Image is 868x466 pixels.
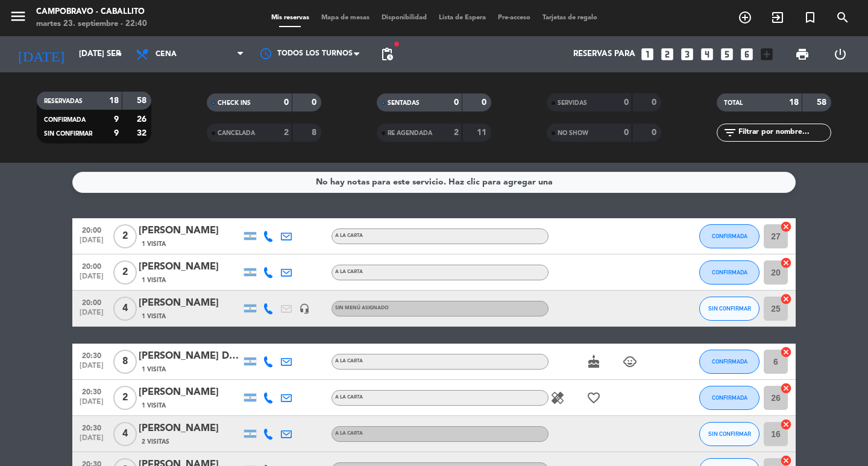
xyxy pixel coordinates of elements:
[587,391,601,405] i: favorite_border
[113,386,137,410] span: 2
[492,14,536,21] span: Pre-acceso
[9,7,27,30] button: menu
[109,96,119,105] strong: 18
[652,128,659,137] strong: 0
[315,14,376,21] span: Mapa de mesas
[77,420,107,434] span: 20:30
[142,312,166,321] span: 1 Visita
[9,41,73,68] i: [DATE]
[821,36,859,72] div: LOG OUT
[833,47,848,61] i: power_settings_new
[477,128,489,137] strong: 11
[536,14,603,21] span: Tarjetas de regalo
[36,18,147,30] div: martes 23. septiembre - 22:40
[708,430,751,437] span: SIN CONFIRMAR
[77,309,107,323] span: [DATE]
[77,295,107,309] span: 20:00
[113,350,137,374] span: 8
[335,269,363,274] span: A LA CARTA
[44,131,92,137] span: SIN CONFIRMAR
[142,437,169,447] span: 2 Visitas
[218,130,255,136] span: CANCELADA
[312,98,319,107] strong: 0
[558,130,588,136] span: NO SHOW
[335,233,363,238] span: A LA CARTA
[113,260,137,285] span: 2
[299,303,310,314] i: headset_mic
[780,418,792,430] i: cancel
[699,422,759,446] button: SIN CONFIRMAR
[77,348,107,362] span: 20:30
[142,276,166,285] span: 1 Visita
[218,100,251,106] span: CHECK INS
[316,175,553,189] div: No hay notas para este servicio. Haz clic para agregar una
[77,362,107,376] span: [DATE]
[139,348,241,364] div: [PERSON_NAME] Domper
[454,128,459,137] strong: 2
[699,260,759,285] button: CONFIRMADA
[139,259,241,275] div: [PERSON_NAME]
[335,359,363,364] span: A LA CARTA
[724,100,743,106] span: TOTAL
[113,422,137,446] span: 4
[77,384,107,398] span: 20:30
[139,223,241,239] div: [PERSON_NAME]
[388,130,432,136] span: RE AGENDADA
[770,10,785,25] i: exit_to_app
[284,98,289,107] strong: 0
[139,385,241,400] div: [PERSON_NAME]
[624,128,629,137] strong: 0
[780,257,792,269] i: cancel
[388,100,420,106] span: SENTADAS
[265,14,315,21] span: Mis reservas
[113,297,137,321] span: 4
[780,382,792,394] i: cancel
[795,47,810,61] span: print
[699,297,759,321] button: SIN CONFIRMAR
[624,98,629,107] strong: 0
[803,10,817,25] i: turned_in_not
[712,394,747,401] span: CONFIRMADA
[142,401,166,411] span: 1 Visita
[699,350,759,374] button: CONFIRMADA
[623,354,637,369] i: child_care
[36,6,147,18] div: Campobravo - caballito
[780,346,792,358] i: cancel
[114,115,119,124] strong: 9
[454,98,459,107] strong: 0
[835,10,850,25] i: search
[587,354,601,369] i: cake
[284,128,289,137] strong: 2
[708,305,751,312] span: SIN CONFIRMAR
[44,98,83,104] span: RESERVADAS
[77,272,107,286] span: [DATE]
[137,115,149,124] strong: 26
[77,259,107,272] span: 20:00
[737,126,831,139] input: Filtrar por nombre...
[142,365,166,374] span: 1 Visita
[77,236,107,250] span: [DATE]
[142,239,166,249] span: 1 Visita
[156,50,177,58] span: Cena
[558,100,587,106] span: SERVIDAS
[380,47,394,61] span: pending_actions
[712,358,747,365] span: CONFIRMADA
[393,40,400,48] span: fiber_manual_record
[139,421,241,436] div: [PERSON_NAME]
[739,46,755,62] i: looks_6
[482,98,489,107] strong: 0
[113,224,137,248] span: 2
[44,117,86,123] span: CONFIRMADA
[723,125,737,140] i: filter_list
[759,46,775,62] i: add_box
[77,398,107,412] span: [DATE]
[139,295,241,311] div: [PERSON_NAME]
[112,47,127,61] i: arrow_drop_down
[137,129,149,137] strong: 32
[640,46,655,62] i: looks_one
[738,10,752,25] i: add_circle_outline
[376,14,433,21] span: Disponibilidad
[780,293,792,305] i: cancel
[137,96,149,105] strong: 58
[652,98,659,107] strong: 0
